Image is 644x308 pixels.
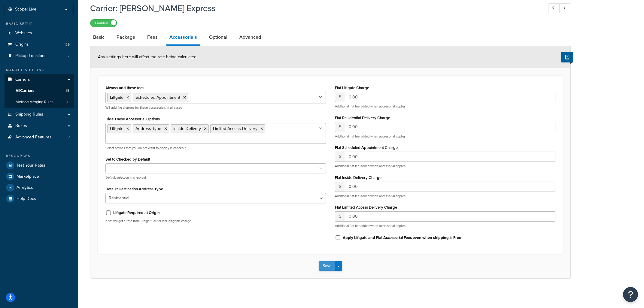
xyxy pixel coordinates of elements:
[5,50,74,62] a: Pickup Locations2
[335,164,555,168] p: Additional flat fee added when accessorial applies
[166,30,200,46] a: Accessorials
[5,74,74,85] a: Carriers
[5,132,74,143] li: Advanced Features
[98,54,196,60] span: Any settings here will affect the rate being calculated
[335,122,345,132] span: $
[17,196,36,201] span: Help Docs
[105,157,150,162] label: Set to Checked by Default
[105,146,326,150] p: Select options that you do not want to display in checkout
[15,123,27,128] span: Boxes
[173,125,201,132] span: Inside Delivery
[90,2,537,14] h1: Carrier: [PERSON_NAME] Express
[5,193,74,204] a: Help Docs
[5,97,74,108] a: Method Merging Rules8
[67,100,69,105] span: 8
[105,105,326,110] p: Will add the charges for these accessorials in all cases
[5,85,74,96] a: AllCarriers15
[5,182,74,193] a: Analytics
[335,86,369,90] label: Flat Liftgate Charge
[135,94,180,101] span: Scheduled Appointment
[15,7,36,12] span: Scope: Live
[15,135,52,140] span: Advanced Features
[561,52,573,62] button: Show Help Docs
[90,20,117,27] label: Enabled
[5,171,74,182] a: Marketplace
[17,174,39,179] span: Marketplace
[5,153,74,159] div: Resources
[548,3,560,13] a: Previous Record
[335,92,345,102] span: $
[105,219,326,223] p: If set will get a rate from Freight Carrier including this charge
[113,210,160,216] label: Liftgate Required at Origin
[5,28,74,39] li: Websites
[15,42,29,47] span: Origins
[17,163,45,168] span: Test Your Rates
[66,88,69,93] span: 15
[623,287,638,302] button: Open Resource Center
[16,88,34,93] span: All Carriers
[5,74,74,108] li: Carriers
[144,30,160,44] a: Fees
[5,132,74,143] a: Advanced Features7
[335,152,345,162] span: $
[213,125,257,132] span: Limited Access Delivery
[64,42,70,47] span: 129
[335,145,398,150] label: Flat Scheduled Appointment Charge
[5,50,74,62] li: Pickup Locations
[105,175,326,180] p: Default selection in checkout
[16,100,53,105] span: Method Merging Rules
[15,77,30,82] span: Carriers
[206,30,230,44] a: Optional
[335,104,555,109] p: Additional flat fee added when accessorial applies
[15,53,47,59] span: Pickup Locations
[335,224,555,228] p: Additional flat fee added when accessorial applies
[335,205,397,210] label: Flat Limited Access Delivery Charge
[114,30,138,44] a: Package
[105,187,163,191] label: Default Destination Address Type
[68,31,70,36] span: 3
[335,211,345,222] span: $
[5,120,74,131] a: Boxes
[105,117,160,121] label: Hide These Accessorial Options
[5,39,74,50] li: Origins
[5,160,74,171] a: Test Your Rates
[105,86,144,90] label: Always add these fees
[335,175,381,180] label: Flat Inside Delivery Charge
[319,261,335,271] button: Save
[110,94,123,101] span: Liftgate
[135,125,161,132] span: Address Type
[15,31,32,36] span: Websites
[15,112,43,117] span: Shipping Rules
[236,30,264,44] a: Advanced
[17,185,33,190] span: Analytics
[5,21,74,26] div: Basic Setup
[5,97,74,108] li: Method Merging Rules
[110,125,123,132] span: Liftgate
[68,135,70,140] span: 7
[559,3,571,13] a: Next Record
[68,53,70,59] span: 2
[90,30,108,44] a: Basic
[5,68,74,73] div: Manage Shipping
[5,109,74,120] a: Shipping Rules
[5,28,74,39] a: Websites3
[335,134,555,139] p: Additional flat fee added when accessorial applies
[335,194,555,198] p: Additional flat fee added when accessorial applies
[343,235,461,240] label: Apply Liftgate and Flat Accessorial Fees even when shipping is Free
[335,182,345,192] span: $
[335,116,390,120] label: Flat Residential Delivery Charge
[5,39,74,50] a: Origins129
